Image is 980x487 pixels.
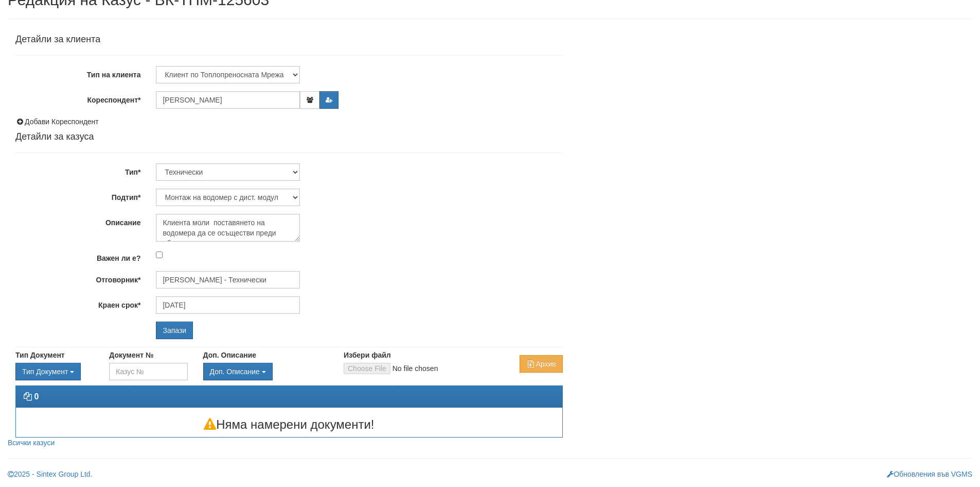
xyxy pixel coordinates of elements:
[8,296,148,310] label: Краен срок*
[156,271,300,289] input: Търсене по Име / Имейл
[8,66,148,80] label: Тип на клиента
[109,350,153,360] label: Документ №
[15,116,563,127] div: Добави Кореспондент
[16,418,562,431] h3: Няма намерени документи!
[156,214,300,242] textarea: Клиента моли поставянето на водомера да се осъществи преди обяд с предварителна уговорка за перио...
[8,271,148,285] label: Отговорник*
[34,392,39,401] strong: 0
[520,355,562,373] button: Архив
[8,189,148,203] label: Подтип*
[109,363,187,380] input: Казус №
[8,439,55,447] a: Всички казуси
[203,350,256,360] label: Доп. Описание
[8,214,148,228] label: Описание
[15,363,94,380] div: Двоен клик, за изчистване на избраната стойност.
[887,470,972,478] a: Обновления във VGMS
[156,322,193,339] input: Запази
[15,132,563,142] h4: Детайли за казуса
[8,91,148,105] label: Кореспондент*
[344,350,391,360] label: Избери файл
[156,296,300,314] input: Търсене по Име / Имейл
[210,367,260,376] span: Доп. Описание
[203,363,273,380] button: Доп. Описание
[15,363,81,380] button: Тип Документ
[156,91,300,109] input: ЕГН/Име/Адрес/Аб.№/Парт.№/Тел./Email
[8,249,148,263] label: Важен ли е?
[15,35,563,45] h4: Детайли за клиента
[203,363,328,380] div: Двоен клик, за изчистване на избраната стойност.
[15,350,65,360] label: Тип Документ
[8,470,93,478] a: 2025 - Sintex Group Ltd.
[22,367,68,376] span: Тип Документ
